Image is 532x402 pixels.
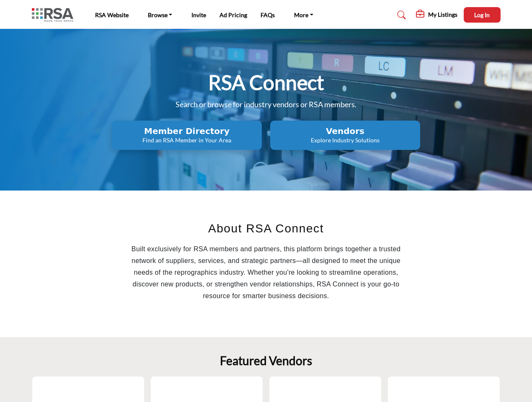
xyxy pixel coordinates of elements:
a: Search [389,8,411,22]
span: Log In [474,11,490,18]
button: Log In [464,7,501,23]
h2: About RSA Connect [130,220,402,237]
a: FAQs [261,11,275,18]
div: My Listings [416,10,457,20]
button: Member Directory Find an RSA Member in Your Area [112,121,262,150]
a: Browse [142,9,178,21]
h2: Featured Vendors [220,354,312,368]
p: Find an RSA Member in Your Area [114,136,259,144]
h5: My Listings [428,11,457,18]
p: Explore Industry Solutions [273,136,418,144]
a: More [288,9,319,21]
a: Ad Pricing [220,11,247,18]
button: Vendors Explore Industry Solutions [270,121,420,150]
p: Built exclusively for RSA members and partners, this platform brings together a trusted network o... [130,243,402,302]
h2: Vendors [273,126,418,136]
a: Invite [191,11,206,18]
h2: Member Directory [114,126,259,136]
a: RSA Website [95,11,129,18]
h1: RSA Connect [208,70,324,95]
span: Search or browse for industry vendors or RSA members. [176,100,356,109]
img: Site Logo [32,8,77,22]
